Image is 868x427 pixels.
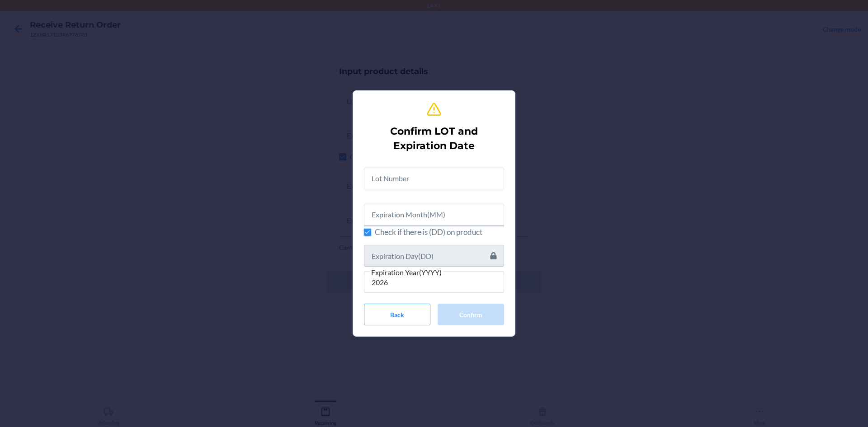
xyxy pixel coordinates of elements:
[368,124,500,153] h2: Confirm LOT and Expiration Date
[438,304,504,325] button: Confirm
[364,204,504,225] input: Expiration Month(MM)
[364,271,504,293] input: Expiration Year(YYYY)
[370,268,443,277] span: Expiration Year(YYYY)
[364,304,430,325] button: Back
[375,226,504,238] span: Check if there is (DD) on product
[364,245,504,267] input: Expiration Day(DD)
[364,168,504,189] input: Lot Number
[364,229,371,236] input: Check if there is (DD) on product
